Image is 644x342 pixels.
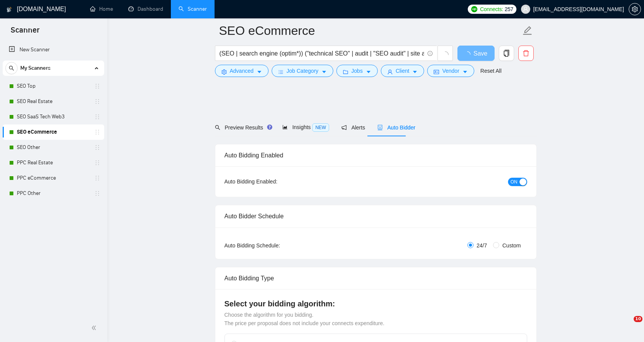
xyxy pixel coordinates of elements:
[128,6,163,12] a: dashboardDashboard
[3,42,104,57] li: New Scanner
[442,51,449,58] span: loading
[272,65,333,77] button: barsJob Categorycaret-down
[17,109,90,124] a: SEO SaaS Tech Web3
[17,170,90,186] a: PPC eCommerce
[224,177,325,186] div: Auto Bidding Enabled:
[94,98,100,105] span: holder
[9,42,98,57] a: New Scanner
[17,79,90,94] a: SEO Top
[480,5,503,13] span: Connects:
[3,61,104,201] li: My Scanners
[6,65,17,71] span: search
[215,65,269,77] button: settingAdvancedcaret-down
[634,316,642,322] span: 10
[618,316,636,334] iframe: Intercom live chat
[381,65,424,77] button: userClientcaret-down
[91,324,99,332] span: double-left
[215,125,220,130] span: search
[387,69,393,75] span: user
[20,61,51,76] span: My Scanners
[94,190,100,196] span: holder
[377,125,383,130] span: robot
[94,160,100,166] span: holder
[224,267,527,289] div: Auto Bidding Type
[220,49,424,58] input: Search Freelance Jobs...
[427,65,474,77] button: idcardVendorcaret-down
[499,50,514,57] span: copy
[474,49,487,58] span: Save
[230,67,254,75] span: Advanced
[499,241,524,250] span: Custom
[366,69,371,75] span: caret-down
[17,94,90,109] a: SEO Real Estate
[5,62,18,74] button: search
[505,5,513,13] span: 257
[434,69,439,75] span: idcard
[224,205,527,227] div: Auto Bidder Schedule
[629,6,641,12] a: setting
[221,69,227,75] span: setting
[523,7,528,12] span: user
[94,175,100,181] span: holder
[94,129,100,135] span: holder
[442,67,459,75] span: Vendor
[17,124,90,140] a: SEO eCommerce
[94,83,100,89] span: holder
[17,155,90,170] a: PPC Real Estate
[336,65,378,77] button: folderJobscaret-down
[94,144,100,151] span: holder
[351,67,363,75] span: Jobs
[7,3,12,16] img: logo
[312,123,329,132] span: NEW
[343,69,348,75] span: folder
[523,26,533,36] span: edit
[518,46,534,61] button: delete
[94,114,100,120] span: holder
[341,124,365,131] span: Alerts
[282,124,288,130] span: area-chart
[474,241,490,250] span: 24/7
[257,69,262,75] span: caret-down
[428,51,433,56] span: info-circle
[287,67,318,75] span: Job Category
[499,46,514,61] button: copy
[5,25,46,41] span: Scanner
[412,69,418,75] span: caret-down
[471,6,477,12] img: upwork-logo.png
[224,298,527,309] h4: Select your bidding algorithm:
[219,21,521,40] input: Scanner name...
[464,51,474,57] span: loading
[282,124,329,130] span: Insights
[215,124,270,131] span: Preview Results
[462,69,468,75] span: caret-down
[278,69,283,75] span: bars
[377,124,415,131] span: Auto Bidder
[17,186,90,201] a: PPC Other
[341,125,347,130] span: notification
[511,178,518,186] span: ON
[266,124,273,131] div: Tooltip anchor
[321,69,327,75] span: caret-down
[629,3,641,15] button: setting
[224,312,385,326] span: Choose the algorithm for you bidding. The price per proposal does not include your connects expen...
[179,6,207,12] a: searchScanner
[457,46,495,61] button: Save
[480,67,501,75] a: Reset All
[17,140,90,155] a: SEO Other
[90,6,113,12] a: homeHome
[224,241,325,250] div: Auto Bidding Schedule:
[224,144,527,166] div: Auto Bidding Enabled
[519,50,533,57] span: delete
[629,6,641,12] span: setting
[396,67,410,75] span: Client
